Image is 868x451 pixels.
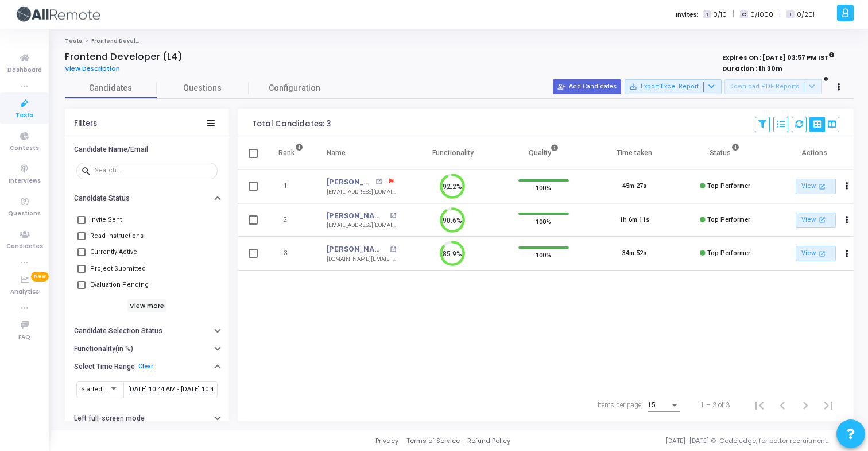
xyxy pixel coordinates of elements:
[498,137,589,169] th: Quality
[266,169,315,203] td: 1
[14,3,100,26] img: logo
[617,147,652,159] div: Time taken
[375,436,398,446] a: Privacy
[81,165,95,176] mat-icon: search
[740,10,747,19] span: C
[327,210,386,222] a: [PERSON_NAME]
[750,10,773,20] span: 0/1000
[406,436,460,446] a: Terms of Service
[748,394,771,417] button: First page
[733,8,734,20] span: |
[65,37,82,44] a: Tests
[157,82,249,94] span: Questions
[9,176,41,186] span: Interviews
[375,179,382,185] mat-icon: open_in_new
[724,79,822,94] button: Download PDF Reports
[510,436,854,446] div: [DATE]-[DATE] © Codejudge, for better recruitment.
[648,401,656,409] span: 15
[839,246,855,262] button: Actions
[95,167,213,174] input: Search...
[676,10,699,20] label: Invites:
[127,299,167,312] h6: View more
[408,137,498,169] th: Functionality
[10,144,39,153] span: Contests
[327,188,396,196] div: [EMAIL_ADDRESS][DOMAIN_NAME]
[65,340,229,358] button: Functionality(in %)
[817,215,827,225] mat-icon: open_in_new
[553,79,621,94] button: Add Candidates
[619,215,649,225] div: 1h 6m 11s
[536,249,551,261] span: 100%
[467,436,510,446] a: Refund Policy
[10,287,39,297] span: Analytics
[269,82,320,94] span: Configuration
[91,37,162,44] span: Frontend Developer (L4)
[797,10,815,20] span: 0/201
[90,262,146,276] span: Project Submitted
[74,345,133,353] h6: Functionality(in %)
[31,272,49,282] span: New
[629,83,637,91] mat-icon: save_alt
[536,182,551,194] span: 100%
[622,182,646,191] div: 45m 27s
[18,333,30,342] span: FAQ
[557,83,565,91] mat-icon: person_add_alt
[707,249,750,257] span: Top Performer
[536,215,551,227] span: 100%
[707,216,750,223] span: Top Performer
[74,119,97,128] div: Filters
[65,357,229,375] button: Select Time RangeClear
[680,137,770,169] th: Status
[771,394,794,417] button: Previous page
[839,212,855,228] button: Actions
[779,8,781,20] span: |
[74,145,148,154] h6: Candidate Name/Email
[327,176,372,188] a: [PERSON_NAME]
[74,363,135,371] h6: Select Time Range
[90,278,149,292] span: Evaluation Pending
[74,194,130,203] h6: Candidate Status
[15,111,33,121] span: Tests
[390,246,396,253] mat-icon: open_in_new
[796,179,836,194] a: View
[252,120,331,129] div: Total Candidates: 3
[128,386,213,393] input: From Date ~ To Date
[266,237,315,271] td: 3
[65,82,157,94] span: Candidates
[625,79,722,94] button: Export Excel Report
[700,400,730,410] div: 1 – 3 of 3
[786,10,794,19] span: I
[390,213,396,219] mat-icon: open_in_new
[713,10,727,20] span: 0/10
[65,322,229,340] button: Candidate Selection Status
[707,182,750,190] span: Top Performer
[8,209,41,219] span: Questions
[794,394,817,417] button: Next page
[770,137,861,169] th: Actions
[7,65,42,75] span: Dashboard
[81,386,110,393] span: Started At
[65,51,183,63] h4: Frontend Developer (L4)
[90,245,137,259] span: Currently Active
[65,140,229,158] button: Candidate Name/Email
[65,37,854,45] nav: breadcrumb
[65,64,120,73] span: View Description
[327,255,396,264] div: [DOMAIN_NAME][EMAIL_ADDRESS][DOMAIN_NAME]
[327,147,346,159] div: Name
[6,242,43,252] span: Candidates
[327,244,386,255] a: [PERSON_NAME]
[703,10,711,19] span: T
[817,249,827,259] mat-icon: open_in_new
[839,179,855,195] button: Actions
[809,117,839,132] div: View Options
[90,213,122,227] span: Invite Sent
[622,249,646,259] div: 34m 52s
[266,137,315,169] th: Rank
[817,394,840,417] button: Last page
[722,64,782,73] strong: Duration : 1h 30m
[817,182,827,191] mat-icon: open_in_new
[796,246,836,261] a: View
[65,410,229,427] button: Left full-screen mode
[598,400,643,410] div: Items per page:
